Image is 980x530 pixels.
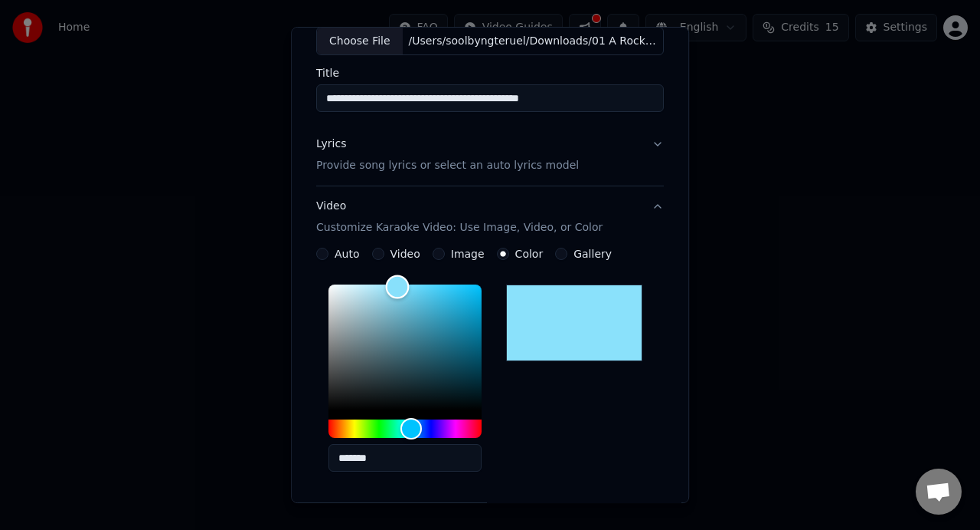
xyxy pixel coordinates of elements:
[403,34,663,49] div: /Users/soolbyngteruel/Downloads/01 A Rockin' Royal Christmas with the King!- Split.mp3
[328,285,482,410] div: Color
[390,249,420,259] label: Video
[316,68,664,79] label: Title
[573,249,612,259] label: Gallery
[316,220,603,235] p: Customize Karaoke Video: Use Image, Video, or Color
[316,187,664,249] button: VideoCustomize Karaoke Video: Use Image, Video, or Color
[515,249,544,259] label: Color
[316,137,346,153] div: Lyrics
[335,249,360,259] label: Auto
[317,28,403,55] div: Choose File
[316,125,664,186] button: LyricsProvide song lyrics or select an auto lyrics model
[316,159,579,174] p: Provide song lyrics or select an auto lyrics model
[451,249,485,259] label: Image
[316,199,603,236] div: Video
[328,420,482,438] div: Hue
